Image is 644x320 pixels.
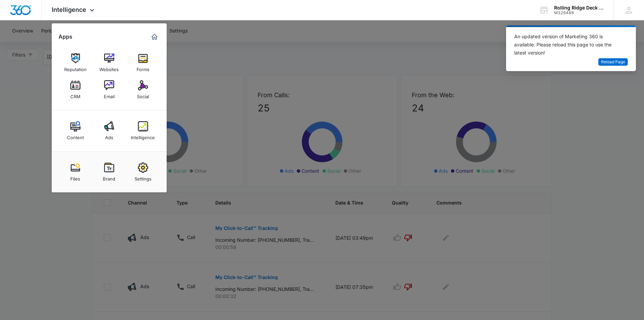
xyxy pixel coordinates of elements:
[103,173,115,182] div: Brand
[70,90,80,99] div: CRM
[130,77,156,103] a: Social
[131,131,155,140] div: Intelligence
[99,63,119,72] div: Websites
[52,6,86,13] span: Intelligence
[554,10,603,15] div: account id
[63,159,88,185] a: Files
[105,131,113,140] div: Ads
[104,90,115,99] div: Email
[96,50,122,76] a: Websites
[63,50,88,76] a: Reputation
[130,50,156,76] a: Forms
[137,90,149,99] div: Social
[63,118,88,144] a: Content
[96,159,122,185] a: Brand
[598,58,628,66] button: Reload Page
[554,5,603,10] div: account name
[130,118,156,144] a: Intelligence
[149,31,160,42] a: Marketing 360® Dashboard
[130,159,156,185] a: Settings
[70,173,80,182] div: Files
[96,118,122,144] a: Ads
[67,131,84,140] div: Content
[137,63,149,72] div: Forms
[135,173,151,182] div: Settings
[601,59,625,65] span: Reload Page
[63,77,88,103] a: CRM
[64,63,87,72] div: Reputation
[58,34,72,40] h2: Apps
[96,77,122,103] a: Email
[514,33,620,57] div: An updated version of Marketing 360 is available. Please reload this page to use the latest version!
